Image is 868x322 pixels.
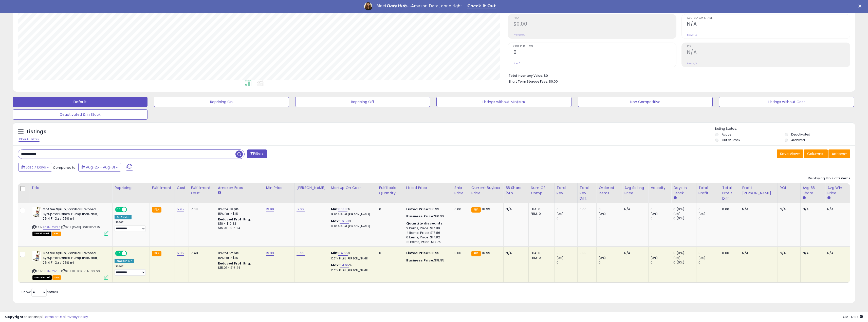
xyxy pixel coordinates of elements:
[364,2,372,10] img: Profile image for Georgie
[687,33,697,36] small: Prev: N/A
[803,207,821,212] div: N/A
[66,314,88,319] a: Privacy Policy
[331,207,373,216] div: %
[297,207,305,212] a: 19.99
[297,185,327,191] div: [PERSON_NAME]
[827,196,830,200] small: Avg Win Price.
[5,314,24,319] strong: Copyright
[827,251,846,255] div: N/A
[509,72,846,78] li: $0
[578,97,713,107] button: Non Competitive
[557,216,577,221] div: 0
[804,149,828,158] button: Columns
[687,17,850,20] span: Avg. Buybox Share
[580,185,594,201] div: Total Rev. Diff.
[722,185,738,201] div: Total Profit Diff.
[454,251,465,255] div: 0.00
[32,251,41,261] img: 41jRcE6HVaL._SL40_.jpg
[624,251,644,255] div: N/A
[331,269,373,272] p: 10.31% Profit [PERSON_NAME]
[32,232,51,236] span: All listings that are currently out of stock and unavailable for purchase on Amazon
[18,163,52,172] button: Last 7 Days
[843,314,863,319] span: 2025-09-9 17:27 GMT
[471,251,481,256] small: FBA
[13,97,147,107] button: Default
[698,260,720,265] div: 0
[53,165,76,170] span: Compared to:
[406,214,434,219] b: Business Price:
[651,260,671,265] div: 0
[218,266,260,270] div: $15.01 - $16.24
[698,207,720,212] div: 0
[218,261,251,266] b: Reduced Prof. Rng.
[331,219,373,228] div: %
[722,251,736,255] div: 0.00
[379,185,402,196] div: Fulfillable Quantity
[32,207,41,217] img: 41jRcE6HVaL._SL40_.jpg
[673,251,696,255] div: 0 (0%)
[406,258,448,263] div: $18.95
[218,251,260,255] div: 8% for <= $15
[557,207,577,212] div: 0
[406,207,448,212] div: $16.99
[780,185,798,191] div: ROI
[580,207,593,212] div: 0.00
[115,220,146,232] div: Preset:
[331,263,373,272] div: %
[13,109,147,120] button: Deactivated & In Stock
[780,207,797,212] div: N/A
[152,251,161,256] small: FBA
[331,251,373,260] div: %
[513,62,521,65] small: Prev: 0
[43,207,104,222] b: Coffee Syrup, Vanilla Flavored Syrup for Drinks, Pump Included, 25.4 Fl Oz / 750 ml
[557,251,577,255] div: 0
[531,251,550,255] div: FBA: 0
[531,256,550,260] div: FBM: 0
[115,259,134,263] div: Amazon AI *
[379,207,400,212] div: 0
[471,185,502,196] div: Current Buybox Price
[177,207,184,212] a: 5.95
[599,260,622,265] div: 0
[509,73,543,78] b: Total Inventory Value:
[599,185,620,196] div: Ordered Items
[406,251,429,255] b: Listed Price:
[651,216,671,221] div: 0
[5,315,88,319] div: seller snap | |
[506,185,526,196] div: BB Share 24h.
[509,79,548,84] b: Short Term Storage Fees:
[52,275,61,280] span: FBA
[742,185,775,196] div: Profit [PERSON_NAME]
[406,258,434,263] b: Business Price:
[295,97,430,107] button: Repricing Off
[386,4,411,8] i: DataHub...
[513,21,676,28] h2: $0.00
[651,185,669,191] div: Velocity
[26,165,46,170] span: Last 7 Days
[406,240,448,244] div: 12 Items, Price: $17.75
[406,185,450,191] div: Listed Price
[673,256,680,260] small: (0%)
[27,128,46,135] h5: Listings
[580,251,593,255] div: 0.00
[331,185,375,191] div: Markup on Cost
[331,213,373,216] p: 19.82% Profit [PERSON_NAME]
[531,207,550,212] div: FBA: 0
[807,151,823,156] span: Columns
[471,207,481,213] small: FBA
[191,207,212,212] div: 7.08
[482,251,490,255] span: 16.99
[218,207,260,212] div: 8% for <= $15
[31,185,110,191] div: Title
[22,290,58,294] span: Show: entries
[454,185,467,196] div: Ship Price
[715,126,855,131] p: Listing States:
[247,149,267,158] button: Filters
[406,231,448,235] div: 4 Items, Price: $17.86
[557,260,577,265] div: 0
[651,251,671,255] div: 0
[513,33,525,36] small: Prev: $0.00
[115,215,132,219] div: Set To Min
[52,232,61,236] span: FBA
[742,251,773,255] div: N/A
